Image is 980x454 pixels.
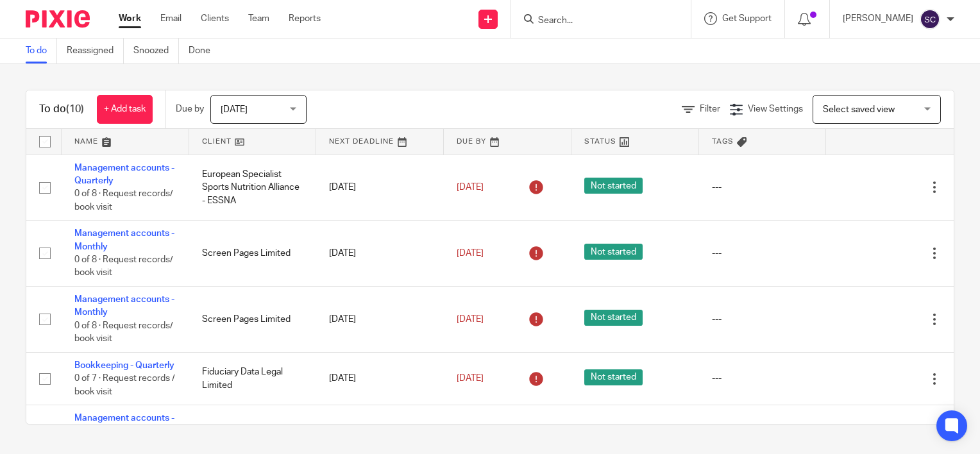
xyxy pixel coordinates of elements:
[176,103,204,115] p: Due by
[26,38,57,63] a: To do
[722,14,772,23] span: Get Support
[457,374,484,383] span: [DATE]
[67,38,124,63] a: Reassigned
[584,244,643,260] span: Not started
[823,105,895,114] span: Select saved view
[316,287,444,353] td: [DATE]
[537,15,652,27] input: Search
[712,181,814,194] div: ---
[74,189,173,212] span: 0 of 8 · Request records/ book visit
[160,12,182,25] a: Email
[712,138,734,145] span: Tags
[189,155,317,221] td: European Specialist Sports Nutrition Alliance - ESSNA
[712,313,814,326] div: ---
[189,221,317,287] td: Screen Pages Limited
[920,9,940,29] img: svg%3E
[843,12,913,25] p: [PERSON_NAME]
[457,183,484,192] span: [DATE]
[97,95,153,124] a: + Add task
[74,229,174,251] a: Management accounts - Monthly
[26,10,90,28] img: Pixie
[700,105,720,113] span: Filter
[189,352,317,405] td: Fiduciary Data Legal Limited
[189,38,220,63] a: Done
[316,155,444,221] td: [DATE]
[712,372,814,385] div: ---
[316,352,444,405] td: [DATE]
[316,221,444,287] td: [DATE]
[74,361,174,370] a: Bookkeeping - Quarterly
[66,104,84,114] span: (10)
[584,310,643,326] span: Not started
[584,178,643,194] span: Not started
[74,321,173,344] span: 0 of 8 · Request records/ book visit
[712,247,814,260] div: ---
[457,249,484,258] span: [DATE]
[39,103,84,116] h1: To do
[289,12,321,25] a: Reports
[74,255,173,278] span: 0 of 8 · Request records/ book visit
[457,315,484,324] span: [DATE]
[74,414,174,435] a: Management accounts - Monthly
[74,374,175,396] span: 0 of 7 · Request records / book visit
[133,38,179,63] a: Snoozed
[221,105,248,114] span: [DATE]
[248,12,269,25] a: Team
[189,287,317,353] td: Screen Pages Limited
[74,164,174,185] a: Management accounts - Quarterly
[119,12,141,25] a: Work
[584,369,643,385] span: Not started
[74,295,174,317] a: Management accounts - Monthly
[748,105,803,113] span: View Settings
[201,12,229,25] a: Clients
